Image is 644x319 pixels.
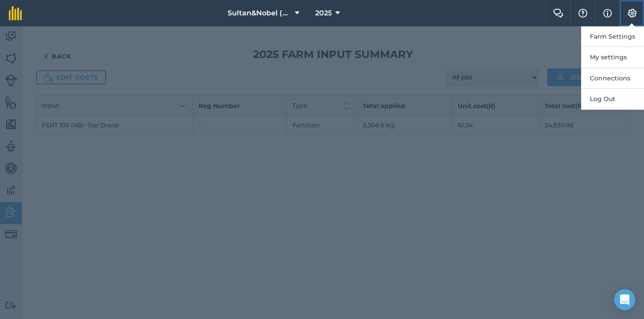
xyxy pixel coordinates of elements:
[578,9,588,18] img: A question mark icon
[581,89,644,109] button: Log Out
[581,26,644,47] button: Farm Settings
[627,9,637,18] img: A cog icon
[315,8,331,18] span: 2025
[228,8,291,18] span: Sultan&Nobel (REAF Trust)
[553,9,563,18] img: Two speech bubbles overlapping with the left bubble in the forefront
[614,289,635,310] div: Open Intercom Messenger
[581,47,644,68] button: My settings
[603,8,612,18] img: svg+xml;base64,PHN2ZyB4bWxucz0iaHR0cDovL3d3dy53My5vcmcvMjAwMC9zdmciIHdpZHRoPSIxNyIgaGVpZ2h0PSIxNy...
[581,68,644,89] button: Connections
[9,6,22,20] img: fieldmargin Logo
